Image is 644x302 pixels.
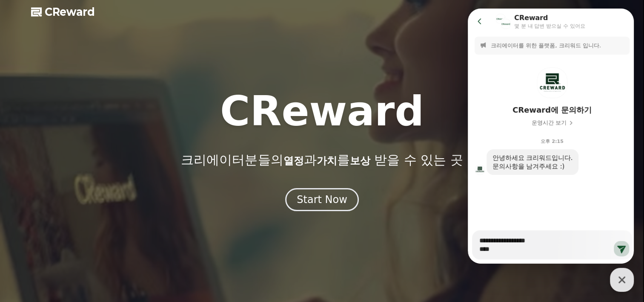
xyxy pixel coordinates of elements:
[220,91,424,132] h1: CReward
[285,197,359,205] a: Start Now
[349,155,370,167] span: 보상
[468,9,634,264] iframe: Channel chat
[283,155,303,167] span: 열정
[297,193,347,206] div: Start Now
[31,5,95,19] a: CReward
[316,155,337,167] span: 가치
[593,7,613,17] a: 로그인
[45,5,95,19] span: CReward
[285,188,359,211] button: Start Now
[181,152,463,168] p: 크리에이터분들의 과 를 받을 수 있는 곳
